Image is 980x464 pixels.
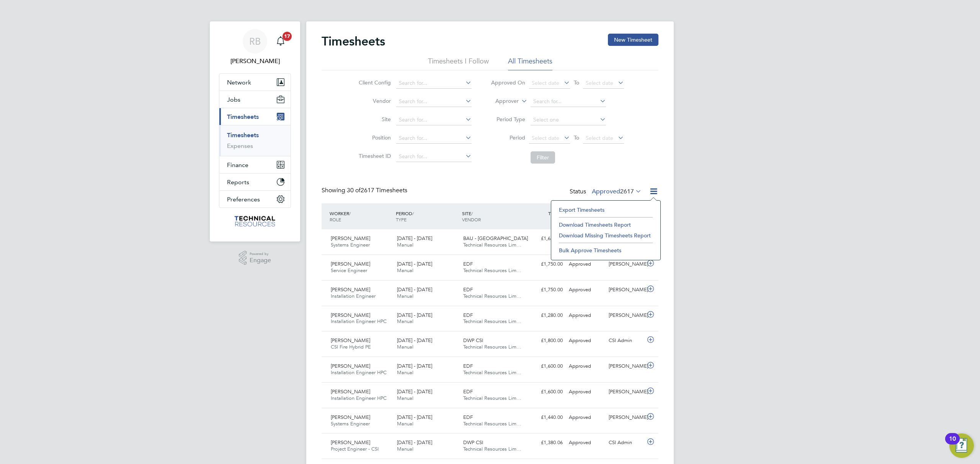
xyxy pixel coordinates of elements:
[397,363,432,369] span: [DATE] - [DATE]
[606,258,645,271] div: [PERSON_NAME]
[566,436,606,449] div: Approved
[531,115,606,125] input: Select one
[396,115,472,125] input: Search for...
[219,125,291,156] div: Timesheets
[463,242,521,248] span: Technical Resources Lim…
[219,74,291,91] button: Network
[532,79,559,86] span: Select date
[397,286,432,293] span: [DATE] - [DATE]
[331,312,370,318] span: [PERSON_NAME]
[463,286,473,293] span: EDF
[491,116,525,123] label: Period Type
[331,318,387,324] span: Installation Engineer HPC
[397,261,432,267] span: [DATE] - [DATE]
[331,337,370,344] span: [PERSON_NAME]
[227,178,249,186] span: Reports
[331,235,370,242] span: [PERSON_NAME]
[227,131,259,139] a: Timesheets
[219,108,291,125] button: Timesheets
[397,388,432,395] span: [DATE] - [DATE]
[219,91,291,108] button: Jobs
[526,436,566,449] div: £1,380.06
[331,414,370,420] span: [PERSON_NAME]
[526,309,566,322] div: £1,280.00
[463,363,473,369] span: EDF
[397,414,432,420] span: [DATE] - [DATE]
[397,312,432,318] span: [DATE] - [DATE]
[331,261,370,267] span: [PERSON_NAME]
[331,369,387,376] span: Installation Engineer HPC
[331,344,371,350] span: CSI Fire Hybrid PE
[463,395,521,401] span: Technical Resources Lim…
[606,386,645,398] div: [PERSON_NAME]
[331,388,370,395] span: [PERSON_NAME]
[331,446,379,452] span: Project Engineer - CSI
[396,133,472,144] input: Search for...
[250,251,271,257] span: Powered by
[219,216,291,228] a: Go to home page
[397,344,413,350] span: Manual
[620,188,634,195] span: 2617
[397,318,413,324] span: Manual
[606,360,645,373] div: [PERSON_NAME]
[566,309,606,322] div: Approved
[491,79,525,86] label: Approved On
[508,57,552,70] li: All Timesheets
[606,411,645,424] div: [PERSON_NAME]
[484,97,519,105] label: Approver
[592,188,642,195] label: Approved
[331,293,376,299] span: Installation Engineer
[249,36,261,46] span: RB
[532,135,559,141] span: Select date
[397,235,432,242] span: [DATE] - [DATE]
[394,206,460,226] div: PERIOD
[349,210,351,216] span: /
[471,210,473,216] span: /
[219,174,291,190] button: Reports
[397,395,413,401] span: Manual
[347,187,361,194] span: 30 of
[219,191,291,208] button: Preferences
[412,210,414,216] span: /
[531,151,555,164] button: Filter
[396,151,472,162] input: Search for...
[463,267,521,274] span: Technical Resources Lim…
[227,196,260,203] span: Preferences
[239,251,271,265] a: Powered byEngage
[463,344,521,350] span: Technical Resources Lim…
[322,34,385,49] h2: Timesheets
[283,32,292,41] span: 17
[566,360,606,373] div: Approved
[397,242,413,248] span: Manual
[322,187,409,195] div: Showing
[463,293,521,299] span: Technical Resources Lim…
[397,369,413,376] span: Manual
[566,334,606,347] div: Approved
[219,156,291,173] button: Finance
[347,187,407,194] span: 2617 Timesheets
[526,360,566,373] div: £1,600.00
[526,232,566,245] div: £1,625.00
[463,414,473,420] span: EDF
[331,395,387,401] span: Installation Engineer HPC
[330,216,341,222] span: ROLE
[555,204,657,215] li: Export Timesheets
[397,446,413,452] span: Manual
[949,433,974,458] button: Open Resource Center, 10 new notifications
[570,187,643,197] div: Status
[555,230,657,241] li: Download Missing Timesheets Report
[463,420,521,427] span: Technical Resources Lim…
[463,446,521,452] span: Technical Resources Lim…
[331,267,367,274] span: Service Engineer
[234,216,277,228] img: technicalresources-logo-retina.png
[548,210,562,216] span: TOTAL
[949,439,956,449] div: 10
[331,439,370,446] span: [PERSON_NAME]
[555,219,657,230] li: Download Timesheets Report
[396,78,472,89] input: Search for...
[463,312,473,318] span: EDF
[397,439,432,446] span: [DATE] - [DATE]
[526,284,566,296] div: £1,750.00
[227,96,240,103] span: Jobs
[526,386,566,398] div: £1,600.00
